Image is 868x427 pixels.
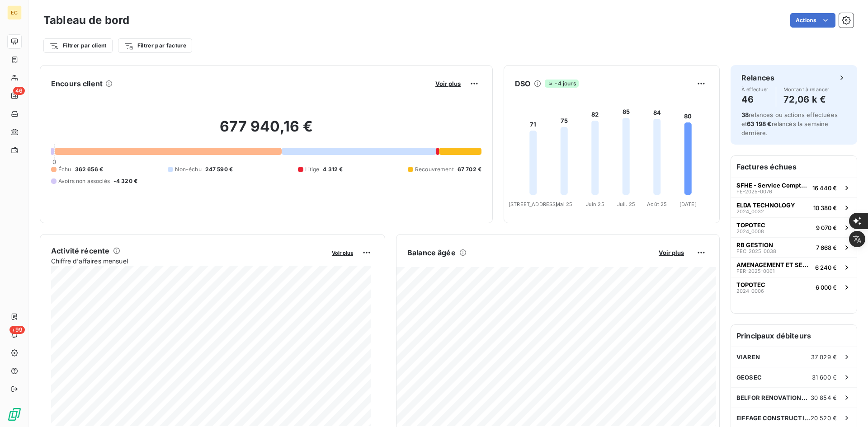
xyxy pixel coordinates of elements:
[736,182,809,189] span: SFHE - Service Comptabilité
[731,237,857,257] button: RB GESTIONFEC-2025-00387 668 €
[458,165,481,174] span: 67 702 €
[656,249,687,257] button: Voir plus
[741,111,749,118] span: 38
[7,407,22,422] img: Logo LeanPay
[736,374,762,381] span: GEOSEC
[747,120,771,127] span: 63 198 €
[332,250,353,256] span: Voir plus
[736,394,811,401] span: BELFOR RENOVATIONS SOLUTIONS BRS
[556,201,572,207] tspan: Mai 25
[736,209,764,214] span: 2024_0032
[433,80,463,88] button: Voir plus
[816,244,837,251] span: 7 668 €
[731,277,857,297] button: TOPOTEC2024_00066 000 €
[407,247,456,258] h6: Balance âgée
[811,394,837,401] span: 30 854 €
[731,325,857,347] h6: Principaux débiteurs
[305,165,320,174] span: Litige
[736,229,764,234] span: 2024_0008
[812,374,837,381] span: 31 600 €
[617,201,635,207] tspan: Juil. 25
[51,117,481,145] h2: 677 940,16 €
[736,414,811,422] span: EIFFAGE CONSTRUCTION SUD EST
[43,12,129,28] h3: Tableau de bord
[736,189,772,194] span: FE-2025-0076
[58,165,71,174] span: Échu
[118,38,192,53] button: Filtrer par facture
[647,201,667,207] tspan: Août 25
[736,221,765,229] span: TOPOTEC
[659,249,684,256] span: Voir plus
[515,78,530,89] h6: DSO
[741,111,838,136] span: relances ou actions effectuées et relancés la semaine dernière.
[679,201,697,207] tspan: [DATE]
[58,177,110,185] span: Avoirs non associés
[545,80,578,88] span: -4 jours
[9,326,25,334] span: +99
[790,13,835,28] button: Actions
[736,202,795,209] span: ELDA TECHNOLOGY
[51,245,109,256] h6: Activité récente
[51,256,325,266] span: Chiffre d'affaires mensuel
[741,92,769,107] h4: 46
[435,80,461,87] span: Voir plus
[812,184,837,192] span: 16 440 €
[783,87,830,92] span: Montant à relancer
[811,414,837,422] span: 20 520 €
[175,165,201,174] span: Non-échu
[813,204,837,211] span: 10 380 €
[731,156,857,178] h6: Factures échues
[741,87,769,92] span: À effectuer
[811,353,837,361] span: 37 029 €
[731,197,857,217] button: ELDA TECHNOLOGY2024_003210 380 €
[816,284,837,291] span: 6 000 €
[13,87,25,95] span: 46
[586,201,604,207] tspan: Juin 25
[731,217,857,237] button: TOPOTEC2024_00089 070 €
[736,268,774,274] span: FER-2025-0061
[415,165,454,174] span: Recouvrement
[323,165,343,174] span: 4 312 €
[7,5,22,20] div: EC
[329,249,356,257] button: Voir plus
[816,224,837,231] span: 9 070 €
[783,92,830,107] h4: 72,06 k €
[736,353,760,361] span: VIAREN
[51,78,103,89] h6: Encours client
[741,72,774,83] h6: Relances
[731,257,857,277] button: AMENAGEMENT ET SERVICESFER-2025-00616 240 €
[736,288,764,294] span: 2024_0006
[205,165,233,174] span: 247 590 €
[736,249,776,254] span: FEC-2025-0038
[52,158,56,165] span: 0
[731,178,857,197] button: SFHE - Service ComptabilitéFE-2025-007616 440 €
[509,201,557,207] tspan: [STREET_ADDRESS]
[75,165,103,174] span: 362 656 €
[43,38,113,53] button: Filtrer par client
[736,261,811,268] span: AMENAGEMENT ET SERVICES
[815,264,837,271] span: 6 240 €
[113,177,137,185] span: -4 320 €
[736,241,773,249] span: RB GESTION
[736,281,765,288] span: TOPOTEC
